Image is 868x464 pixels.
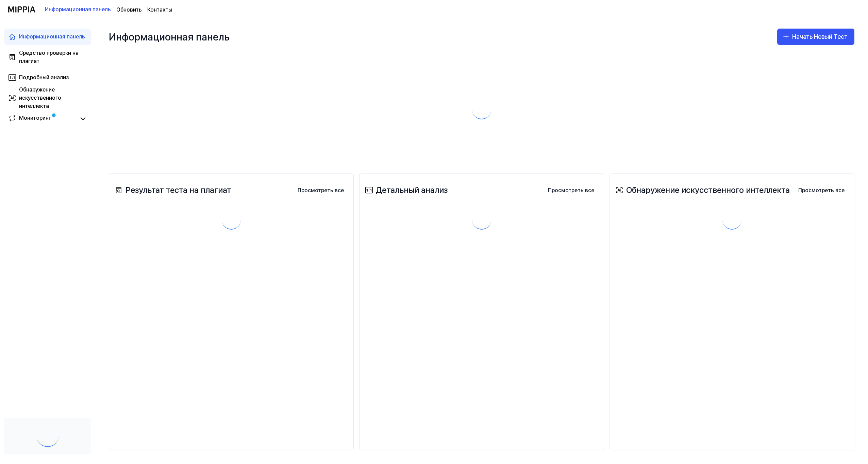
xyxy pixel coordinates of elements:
[147,6,172,13] ya-tr-span: Контакты
[793,184,850,197] button: Просмотреть все
[19,74,69,81] ya-tr-span: Подробный анализ
[19,33,85,41] div: Информационная панель
[292,184,349,197] button: Просмотреть все
[19,50,79,64] ya-tr-span: Средство проверки на плагиат
[4,29,91,45] a: Информационная панель
[376,184,448,197] ya-tr-span: Детальный анализ
[45,0,111,19] a: Информационная панель
[4,69,91,86] a: Подробный анализ
[109,26,230,48] div: Информационная панель
[19,86,61,109] ya-tr-span: Обнаружение искусственного интеллекта
[147,6,172,14] a: Контакты
[4,49,91,65] a: Средство проверки на плагиат
[4,90,91,106] a: Обнаружение искусственного интеллекта
[126,184,231,197] ya-tr-span: Результат теста на плагиат
[542,184,600,197] button: Просмотреть все
[542,183,600,197] a: Просмотреть все
[792,32,848,42] ya-tr-span: Начать Новый Тест
[116,6,142,13] ya-tr-span: Обновить
[793,183,850,197] a: Просмотреть все
[292,183,349,197] a: Просмотреть все
[19,115,51,121] ya-tr-span: Мониторинг
[116,6,142,14] a: Обновить
[8,114,76,123] a: Мониторинг
[298,186,344,195] ya-tr-span: Просмотреть все
[777,29,854,45] button: Начать Новый Тест
[45,5,111,14] ya-tr-span: Информационная панель
[614,184,790,197] div: Обнаружение искусственного интеллекта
